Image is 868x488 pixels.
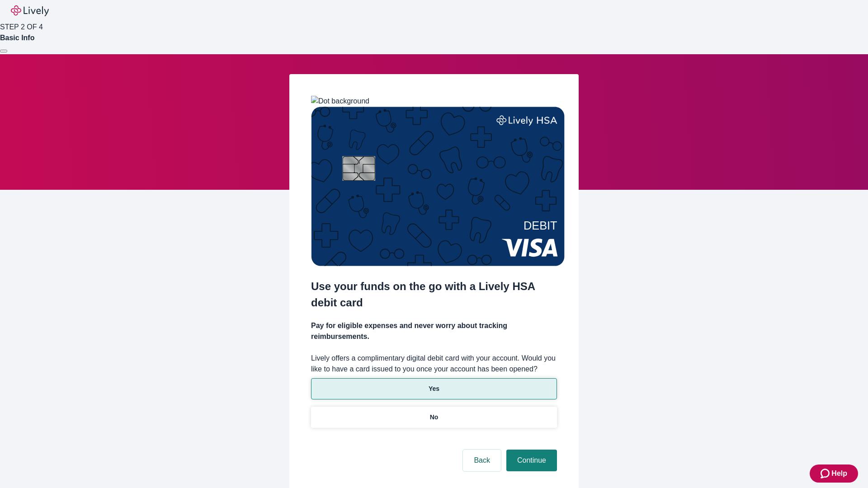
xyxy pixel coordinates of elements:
[311,353,557,375] label: Lively offers a complimentary digital debit card with your account. Would you like to have a card...
[311,378,557,399] button: Yes
[311,320,557,342] h4: Pay for eligible expenses and never worry about tracking reimbursements.
[311,96,369,107] img: Dot background
[821,468,831,479] svg: Zendesk support icon
[429,384,439,394] p: Yes
[311,278,557,311] h2: Use your funds on the go with a Lively HSA debit card
[11,5,49,16] img: Lively
[430,413,439,422] p: No
[810,465,858,483] button: Zendesk support iconHelp
[463,450,501,471] button: Back
[311,407,557,428] button: No
[831,468,847,479] span: Help
[311,107,565,266] img: Debit card
[506,450,557,471] button: Continue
